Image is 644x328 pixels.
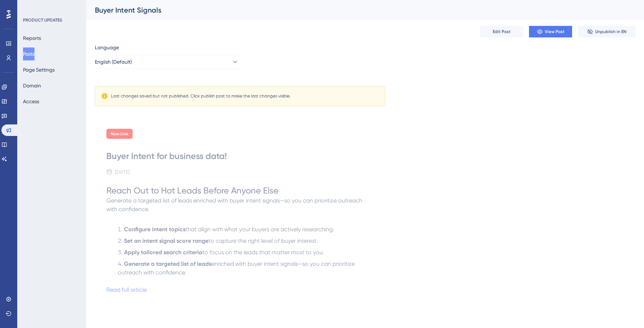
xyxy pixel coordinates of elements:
span: Generate a targeted list of leads enriched with buyer intent signals—so you can prioritize outrea... [106,197,364,213]
strong: Apply tailored search criteria [124,249,202,256]
button: Access [23,95,39,108]
span: English (Default) [95,58,132,66]
span: Unpublish in EN [595,29,626,35]
strong: Generate a targeted list of leads [124,260,211,267]
button: English (Default) [95,55,239,69]
div: Buyer Intent for business data! [106,150,374,162]
span: to focus on the leads that matter most to you. [202,249,324,256]
span: Language [95,43,119,52]
span: to capture the right level of buyer interest. [208,237,318,244]
div: [DATE] [115,168,130,176]
strong: Set an intent signal score range [124,237,208,244]
button: Posts [23,47,34,60]
a: Read full article [106,286,147,293]
span: enriched with buyer intent signals—so you can prioritize outreach with confidence. [118,260,356,276]
div: Buyer Intent Signals [95,5,617,15]
button: Edit Post [480,26,523,37]
span: that align with what your buyers are actively researching. [185,226,334,233]
span: Edit Post [493,29,511,35]
button: View Post [529,26,572,37]
span: View Post [545,29,565,35]
strong: Configure intent topics [124,226,185,233]
span: Reach Out to Hot Leads Before Anyone Else [106,186,279,196]
button: Page Settings [23,63,55,76]
div: Now Live [106,129,133,139]
div: Last changes saved but not published. Click publish post to make the last changes visible. [111,93,291,99]
button: Domain [23,79,41,92]
div: PRODUCT UPDATES [23,17,62,23]
button: Unpublish in EN [578,26,635,37]
button: Reports [23,32,41,45]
